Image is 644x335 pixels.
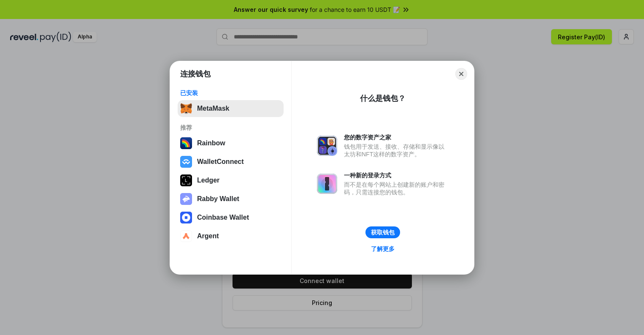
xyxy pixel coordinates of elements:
div: Rabby Wallet [197,195,239,203]
div: 推荐 [180,124,281,131]
button: Rabby Wallet [178,191,284,207]
div: Coinbase Wallet [197,214,249,221]
div: 什么是钱包？ [360,93,406,103]
button: MetaMask [178,100,284,117]
div: Rainbow [197,139,225,147]
div: Argent [197,232,219,240]
div: 已安装 [180,89,281,97]
img: svg+xml,%3Csvg%20xmlns%3D%22http%3A%2F%2Fwww.w3.org%2F2000%2Fsvg%22%20fill%3D%22none%22%20viewBox... [317,174,337,194]
button: Coinbase Wallet [178,209,284,226]
img: svg+xml,%3Csvg%20xmlns%3D%22http%3A%2F%2Fwww.w3.org%2F2000%2Fsvg%22%20fill%3D%22none%22%20viewBox... [317,136,337,156]
div: 一种新的登录方式 [344,172,449,179]
div: MetaMask [197,105,229,112]
img: svg+xml,%3Csvg%20xmlns%3D%22http%3A%2F%2Fwww.w3.org%2F2000%2Fsvg%22%20width%3D%2228%22%20height%3... [180,174,192,186]
div: 获取钱包 [371,229,395,236]
button: Rainbow [178,135,284,152]
img: svg+xml,%3Csvg%20width%3D%2228%22%20height%3D%2228%22%20viewBox%3D%220%200%2028%2028%22%20fill%3D... [180,212,192,223]
img: svg+xml,%3Csvg%20width%3D%2228%22%20height%3D%2228%22%20viewBox%3D%220%200%2028%2028%22%20fill%3D... [180,156,192,168]
h1: 连接钱包 [180,69,211,79]
div: WalletConnect [197,158,244,166]
button: 获取钱包 [365,226,400,238]
img: svg+xml,%3Csvg%20width%3D%2228%22%20height%3D%2228%22%20viewBox%3D%220%200%2028%2028%22%20fill%3D... [180,230,192,242]
img: svg+xml,%3Csvg%20xmlns%3D%22http%3A%2F%2Fwww.w3.org%2F2000%2Fsvg%22%20fill%3D%22none%22%20viewBox... [180,193,192,205]
button: Close [455,68,467,80]
div: Ledger [197,177,219,184]
div: 而不是在每个网站上创建新的账户和密码，只需连接您的钱包。 [344,181,449,196]
button: WalletConnect [178,153,284,170]
div: 您的数字资产之家 [344,133,449,141]
div: 钱包用于发送、接收、存储和显示像以太坊和NFT这样的数字资产。 [344,143,449,158]
button: Ledger [178,172,284,189]
a: 了解更多 [366,243,400,254]
div: 了解更多 [371,245,395,253]
button: Argent [178,228,284,245]
img: svg+xml,%3Csvg%20fill%3D%22none%22%20height%3D%2233%22%20viewBox%3D%220%200%2035%2033%22%20width%... [180,103,192,114]
img: svg+xml,%3Csvg%20width%3D%22120%22%20height%3D%22120%22%20viewBox%3D%220%200%20120%20120%22%20fil... [180,137,192,149]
